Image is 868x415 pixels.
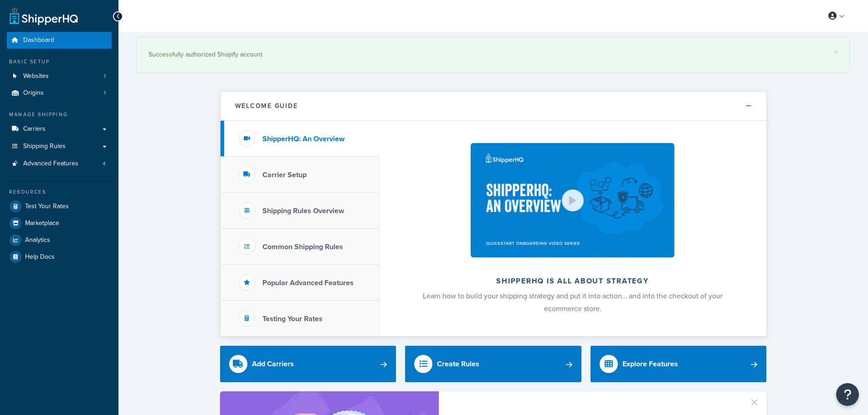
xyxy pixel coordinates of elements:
[7,68,112,85] li: Websites
[104,89,106,97] span: 1
[235,102,298,109] h2: Welcome Guide
[23,125,46,133] span: Carriers
[834,48,838,56] a: ×
[591,346,767,382] a: Explore Features
[25,203,69,210] span: Test Your Rates
[7,32,112,49] a: Dashboard
[7,232,112,248] a: Analytics
[7,85,112,102] li: Origins
[220,346,396,382] a: Add Carriers
[7,188,112,196] div: Resources
[7,138,112,155] a: Shipping Rules
[7,68,112,85] a: Websites1
[25,236,50,244] span: Analytics
[7,215,112,231] a: Marketplace
[7,111,112,118] div: Manage Shipping
[262,171,307,179] h3: Carrier Setup
[23,72,49,80] span: Websites
[423,291,723,314] span: Learn how to build your shipping strategy and put it into action… and into the checkout of your e...
[149,48,838,61] div: Successfully authorized Shopify account
[471,143,674,257] img: ShipperHQ is all about strategy
[7,121,112,138] a: Carriers
[23,89,44,97] span: Origins
[7,58,112,66] div: Basic Setup
[23,160,78,168] span: Advanced Features
[836,383,859,406] button: Open Resource Center
[262,207,344,215] h3: Shipping Rules Overview
[104,72,106,80] span: 1
[221,92,766,121] button: Welcome Guide
[23,143,66,150] span: Shipping Rules
[7,155,112,172] a: Advanced Features4
[262,243,343,251] h3: Common Shipping Rules
[7,155,112,172] li: Advanced Features
[262,315,323,323] h3: Testing Your Rates
[25,253,55,261] span: Help Docs
[252,358,294,370] div: Add Carriers
[405,346,581,382] a: Create Rules
[262,135,344,143] h3: ShipperHQ: An Overview
[103,160,106,168] span: 4
[262,279,354,287] h3: Popular Advanced Features
[622,358,678,370] div: Explore Features
[25,220,59,227] span: Marketplace
[437,358,479,370] div: Create Rules
[7,249,112,265] a: Help Docs
[403,277,742,285] h2: ShipperHQ is all about strategy
[7,198,112,215] a: Test Your Rates
[7,85,112,102] a: Origins1
[23,36,54,44] span: Dashboard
